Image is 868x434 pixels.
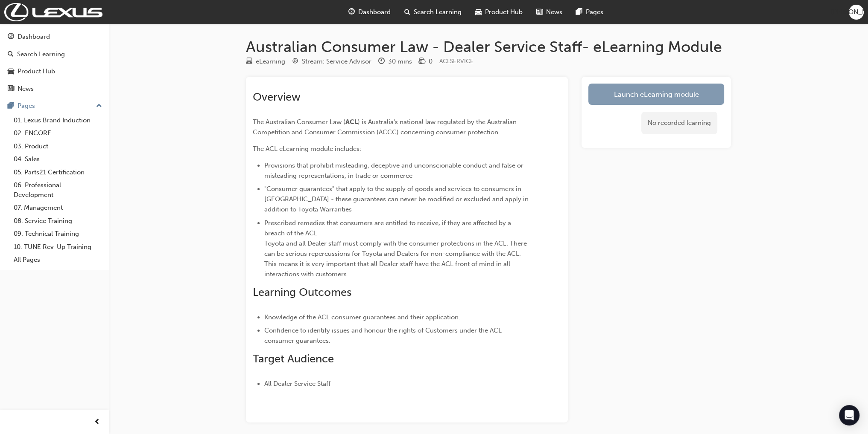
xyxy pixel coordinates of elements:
span: search-icon [404,7,410,17]
h1: Australian Consumer Law - Dealer Service Staff- eLearning Module [246,38,731,56]
a: Dashboard [3,29,105,45]
span: car-icon [475,7,482,17]
div: No recorded learning [641,112,717,134]
div: Open Intercom Messenger [839,405,859,425]
span: up-icon [96,101,102,112]
span: Knowledge of the ACL consumer guarantees and their application. [264,313,460,321]
span: pages-icon [576,7,582,17]
a: All Pages [10,253,105,266]
div: Stream: Service Advisor [302,57,371,67]
div: Type [246,56,285,67]
div: Dashboard [18,32,50,42]
span: target-icon [292,58,298,66]
span: News [546,7,562,17]
span: Prescribed remedies that consumers are entitled to receive, if they are affected by a breach of t... [264,219,529,278]
a: Product Hub [3,64,105,79]
div: News [18,84,34,94]
span: pages-icon [8,102,14,110]
div: 30 mins [388,57,412,67]
div: eLearning [256,57,285,67]
span: learningResourceType_ELEARNING-icon [246,58,252,66]
span: Learning resource code [439,58,473,65]
a: 05. Parts21 Certification [10,166,105,179]
div: Product Hub [18,67,55,76]
span: guage-icon [348,7,355,17]
a: car-iconProduct Hub [468,3,529,21]
a: search-iconSearch Learning [397,3,468,21]
a: 08. Service Training [10,214,105,228]
a: guage-iconDashboard [342,3,397,21]
span: Product Hub [485,7,523,17]
span: news-icon [536,7,543,17]
button: DashboardSearch LearningProduct HubNews [3,27,105,98]
span: news-icon [8,85,14,93]
span: car-icon [8,68,14,75]
span: Provisions that prohibit misleading, deceptive and unconscionable conduct and false or misleading... [264,162,525,179]
span: ) is Australia's national law regulated by the Australian Competition and Consumer Commission (AC... [253,118,518,136]
img: Trak [4,3,102,21]
a: 06. Professional Development [10,179,105,201]
a: Search Learning [3,46,105,62]
span: Dashboard [358,7,391,17]
div: 0 [429,57,433,67]
button: Pages [3,98,105,114]
span: clock-icon [378,58,385,66]
span: Overview [253,90,301,104]
div: Search Learning [17,49,65,59]
button: [PERSON_NAME] [849,5,864,20]
span: money-icon [419,58,425,66]
span: Target Audience [253,352,334,365]
a: News [3,81,105,97]
div: Duration [378,56,412,67]
div: Pages [18,101,35,111]
span: Pages [586,7,603,17]
span: All Dealer Service Staff [264,380,330,388]
span: guage-icon [8,33,14,41]
span: prev-icon [94,417,100,428]
a: 01. Lexus Brand Induction [10,114,105,127]
span: Search Learning [414,7,462,17]
span: Learning Outcomes [253,286,351,299]
a: pages-iconPages [569,3,610,21]
span: The ACL eLearning module includes: [253,145,361,153]
span: The Australian Consumer Law ( [253,118,345,126]
a: 07. Management [10,201,105,214]
a: 03. Product [10,140,105,153]
a: 04. Sales [10,153,105,166]
div: Stream [292,56,371,67]
a: Launch eLearning module [588,84,724,105]
a: news-iconNews [529,3,569,21]
a: 10. TUNE Rev-Up Training [10,240,105,254]
div: Price [419,56,433,67]
a: 02. ENCORE [10,127,105,140]
a: 09. Technical Training [10,227,105,240]
span: Confidence to identify issues and honour the rights of Customers under the ACL consumer guarantees. [264,327,503,344]
span: "Consumer guarantees" that apply to the supply of goods and services to consumers in [GEOGRAPHIC_... [264,185,530,213]
span: search-icon [8,51,14,58]
span: ACL [345,118,358,126]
